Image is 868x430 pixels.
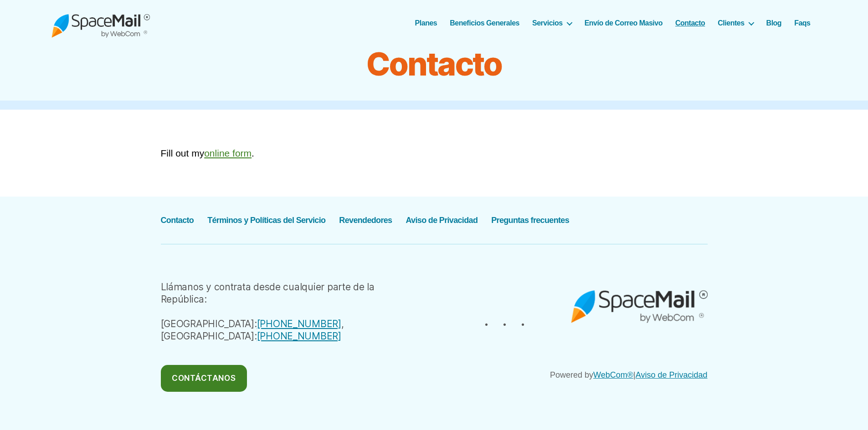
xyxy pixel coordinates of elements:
a: WebCom® [593,370,633,379]
a: Revendedores [339,216,392,225]
a: [PHONE_NUMBER] [257,330,341,342]
a: Planes [415,19,437,27]
img: spacemail [571,282,708,323]
a: Contacto [161,216,194,225]
a: Contáctanos [161,365,247,392]
a: Beneficios Generales [450,19,519,27]
a: online form [204,148,252,158]
p: Powered by | [448,368,708,382]
h1: Contacto [206,46,662,82]
a: [PHONE_NUMBER] [257,318,341,329]
a: Preguntas frecuentes [491,216,569,225]
img: Spacemail [51,8,150,38]
a: Clientes [718,19,753,27]
a: Aviso de Privacidad [406,216,478,225]
a: Servicios [532,19,572,27]
a: Blog [766,19,782,27]
a: Contacto [675,19,705,27]
nav: Horizontal [420,19,817,27]
nav: Pie de página [161,213,569,227]
a: Envío de Correo Masivo [585,19,663,27]
a: Aviso de Privacidad [636,370,708,379]
a: Términos y Políticas del Servicio [207,216,325,225]
a: Faqs [794,19,810,27]
div: Fill out my . [161,146,708,161]
div: Llámanos y contrata desde cualquier parte de la República: [GEOGRAPHIC_DATA]: , [GEOGRAPHIC_DATA]: [161,281,421,342]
